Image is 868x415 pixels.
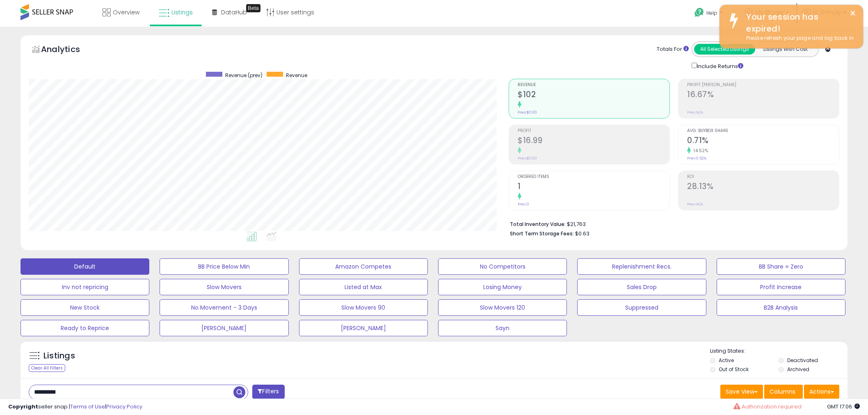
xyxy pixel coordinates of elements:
[719,357,734,364] label: Active
[8,403,38,410] strong: Copyright
[755,44,816,55] button: Listings With Cost
[575,230,589,237] span: $0.63
[706,9,717,16] span: Help
[687,156,706,161] small: Prev: 0.62%
[787,357,818,364] label: Deactivated
[43,350,75,362] h5: Listings
[518,136,669,147] h2: $16.99
[106,403,142,410] a: Privacy Policy
[687,83,839,87] span: Profit [PERSON_NAME]
[299,320,428,336] button: [PERSON_NAME]
[21,258,149,275] button: Default
[225,72,263,79] span: Revenue (prev)
[510,219,833,228] li: $21,763
[787,366,809,373] label: Archived
[687,202,703,207] small: Prev: N/A
[286,72,307,79] span: Revenue
[687,129,839,133] span: Avg. Buybox Share
[438,320,567,336] button: Sayn
[687,182,839,193] h2: 28.13%
[21,279,149,295] button: Inv not repricing
[687,175,839,179] span: ROI
[827,403,860,410] span: 2025-08-14 17:06 GMT
[246,4,260,12] div: Tooltip anchor
[687,136,839,147] h2: 0.71%
[299,279,428,295] button: Listed at Max
[657,46,689,53] div: Totals For
[41,43,96,57] h5: Analytics
[740,34,857,42] div: Please refresh your page and log back in
[717,258,845,275] button: BB Share = Zero
[518,129,669,133] span: Profit
[720,385,763,399] button: Save View
[850,8,856,18] button: ×
[438,258,567,275] button: No Competitors
[717,279,845,295] button: Profit Increase
[719,366,749,373] label: Out of Stock
[21,320,149,336] button: Ready to Reprice
[577,279,706,295] button: Sales Drop
[171,8,193,16] span: Listings
[510,230,574,237] b: Short Term Storage Fees:
[438,299,567,316] button: Slow Movers 120
[764,385,803,399] button: Columns
[742,403,802,410] span: Authorization required
[577,299,706,316] button: Suppressed
[8,403,142,411] div: seller snap | |
[160,320,288,336] button: [PERSON_NAME]
[70,403,105,410] a: Terms of Use
[518,90,669,101] h2: $102
[518,182,669,193] h2: 1
[694,44,755,55] button: All Selected Listings
[804,385,839,399] button: Actions
[717,299,845,316] button: B2B Analysis
[438,279,567,295] button: Losing Money
[299,258,428,275] button: Amazon Competes
[510,221,566,228] b: Total Inventory Value:
[221,8,247,16] span: DataHub
[577,258,706,275] button: Replenishment Recs.
[691,148,708,154] small: 14.52%
[518,83,669,87] span: Revenue
[299,299,428,316] button: Slow Movers 90
[518,156,537,161] small: Prev: $0.00
[688,1,731,27] a: Help
[252,385,284,399] button: Filters
[160,279,288,295] button: Slow Movers
[687,90,839,101] h2: 16.67%
[29,364,65,372] div: Clear All Filters
[685,61,753,71] div: Include Returns
[694,7,704,18] i: Get Help
[113,8,139,16] span: Overview
[518,175,669,179] span: Ordered Items
[518,202,529,207] small: Prev: 0
[21,299,149,316] button: New Stock
[740,11,857,34] div: Your session has expired!
[160,299,288,316] button: No Movement - 3 Days
[518,110,537,115] small: Prev: $0.00
[770,388,795,396] span: Columns
[160,258,288,275] button: BB Price Below Min
[687,110,703,115] small: Prev: N/A
[710,347,847,355] p: Listing States:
